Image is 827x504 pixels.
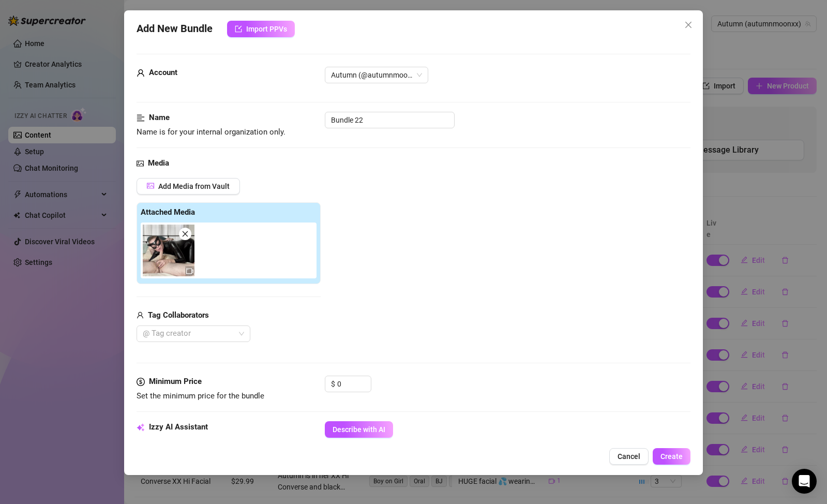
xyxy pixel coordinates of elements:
strong: Attached Media [141,207,195,217]
span: Autumn (@autumnmoonxx) [331,67,422,83]
div: Open Intercom Messenger [792,469,817,494]
button: Describe with AI [325,421,393,438]
input: Enter a name [325,112,455,128]
span: dollar [137,376,145,388]
strong: Minimum Price [149,377,202,386]
span: picture [137,157,144,170]
span: Add Media from Vault [158,182,230,190]
strong: Media [148,158,169,168]
strong: Tag Collaborators [148,310,209,320]
strong: Account [149,68,177,77]
span: close [182,230,189,238]
span: align-left [137,112,145,124]
button: Import PPVs [227,21,295,37]
span: Describe with AI [333,425,385,434]
span: Set the minimum price for the bundle [137,391,264,401]
span: Create [660,452,683,461]
span: user [137,309,144,322]
button: Create [653,448,690,465]
span: Import PPVs [246,25,287,33]
button: Cancel [609,448,649,465]
button: Close [680,17,697,33]
strong: Izzy AI Assistant [149,422,208,432]
span: user [137,67,145,79]
button: Add Media from Vault [137,178,240,195]
span: close [684,21,693,29]
span: picture [147,182,154,189]
span: Close [680,21,697,29]
span: video-camera [186,268,193,275]
span: Name is for your internal organization only. [137,127,285,137]
span: Add New Bundle [137,21,213,37]
span: import [235,25,242,33]
strong: Name [149,113,170,122]
span: Cancel [618,452,640,461]
img: media [143,225,194,276]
